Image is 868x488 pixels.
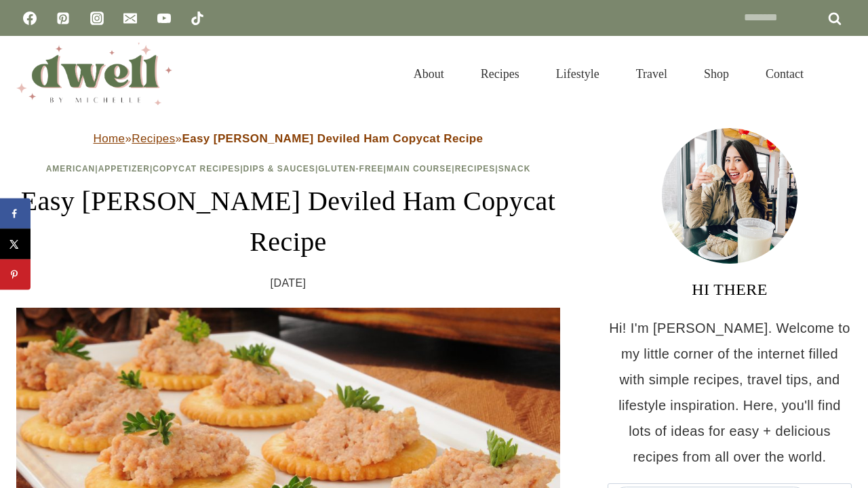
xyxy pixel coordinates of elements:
[151,5,178,32] a: YouTube
[747,50,822,98] a: Contact
[182,132,483,145] strong: Easy [PERSON_NAME] Deviled Ham Copycat Recipe
[243,164,315,174] a: Dips & Sauces
[98,164,150,174] a: Appetizer
[46,164,96,174] a: American
[608,315,852,470] p: Hi! I'm [PERSON_NAME]. Welcome to my little corner of the internet filled with simple recipes, tr...
[16,43,172,105] img: DWELL by michelle
[50,5,77,32] a: Pinterest
[94,132,484,145] span: » »
[498,164,531,174] a: Snack
[387,164,452,174] a: Main Course
[271,273,307,293] time: [DATE]
[153,164,240,174] a: Copycat Recipes
[94,132,125,145] a: Home
[132,132,175,145] a: Recipes
[538,50,618,98] a: Lifestyle
[462,50,538,98] a: Recipes
[395,50,462,98] a: About
[46,164,531,174] span: | | | | | | |
[608,277,852,302] h3: HI THERE
[16,5,43,32] a: Facebook
[318,164,383,174] a: Gluten-Free
[455,164,496,174] a: Recipes
[618,50,686,98] a: Travel
[117,5,144,32] a: Email
[829,62,852,85] button: View Search Form
[16,181,560,262] h1: Easy [PERSON_NAME] Deviled Ham Copycat Recipe
[83,5,111,32] a: Instagram
[686,50,747,98] a: Shop
[184,5,211,32] a: TikTok
[395,50,822,98] nav: Primary Navigation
